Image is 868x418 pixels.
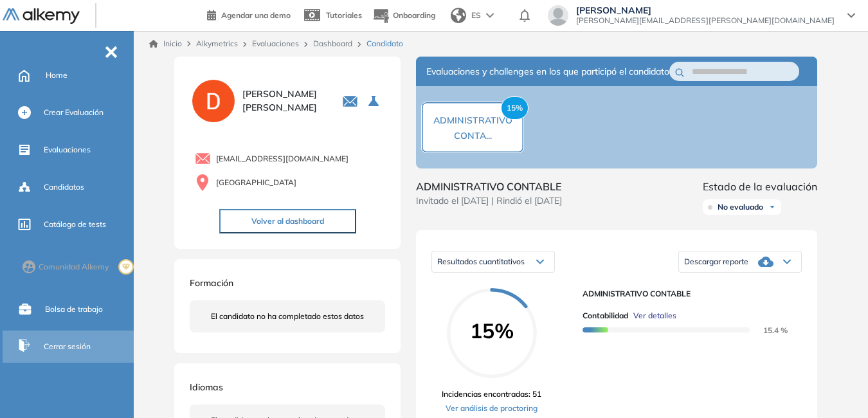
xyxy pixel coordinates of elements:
[416,194,562,208] span: Invitado el [DATE] | Rindió el [DATE]
[46,69,68,81] span: Home
[149,38,182,50] a: Inicio
[44,144,91,156] span: Evaluaciones
[3,8,80,24] img: Logo
[44,219,106,230] span: Catálogo de tests
[393,10,435,20] span: Onboarding
[44,107,104,118] span: Crear Evaluación
[326,10,362,20] span: Tutoriales
[442,403,541,414] a: Ver análisis de proctoring
[628,310,676,322] button: Ver detalles
[447,320,537,341] span: 15%
[44,341,91,352] span: Cerrar sesión
[221,10,291,20] span: Agendar una demo
[501,96,529,120] span: 15%
[366,38,403,50] span: Candidato
[576,15,835,26] span: [PERSON_NAME][EMAIL_ADDRESS][PERSON_NAME][DOMAIN_NAME]
[216,153,348,165] span: [EMAIL_ADDRESS][DOMAIN_NAME]
[219,209,356,233] button: Volver al dashboard
[442,388,541,400] span: Incidencias encontradas: 51
[372,2,435,30] button: Onboarding
[433,114,512,141] span: ADMINISTRATIVO CONTA...
[451,8,466,23] img: world
[242,87,327,114] span: [PERSON_NAME] [PERSON_NAME]
[583,310,628,322] span: Contabilidad
[748,325,788,335] span: 15.4 %
[486,13,494,18] img: arrow
[576,5,835,15] span: [PERSON_NAME]
[426,65,669,78] span: Evaluaciones y challenges en los que participó el candidato
[718,202,763,212] span: No evaluado
[633,310,676,322] span: Ver detalles
[416,179,562,194] span: ADMINISTRATIVO CONTABLE
[437,257,525,266] span: Resultados cuantitativos
[703,179,817,194] span: Estado de la evaluación
[211,311,364,322] span: El candidato no ha completado estos datos
[45,304,103,315] span: Bolsa de trabajo
[207,6,291,22] a: Agendar una demo
[190,381,223,393] span: Idiomas
[583,288,791,300] span: ADMINISTRATIVO CONTABLE
[768,203,776,211] img: Ícono de flecha
[196,39,238,48] span: Alkymetrics
[313,39,352,48] a: Dashboard
[216,177,296,188] span: [GEOGRAPHIC_DATA]
[471,10,481,21] span: ES
[684,257,748,267] span: Descargar reporte
[190,277,233,289] span: Formación
[44,181,84,193] span: Candidatos
[252,39,299,48] a: Evaluaciones
[190,77,237,125] img: PROFILE_MENU_LOGO_USER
